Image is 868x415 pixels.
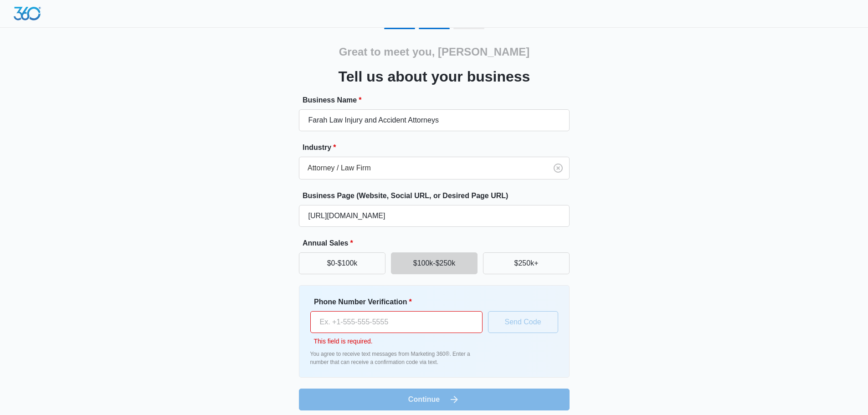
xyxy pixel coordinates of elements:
[303,238,573,249] label: Annual Sales
[338,66,530,87] h3: Tell us about your business
[303,190,573,201] label: Business Page (Website, Social URL, or Desired Page URL)
[391,252,478,274] button: $100k-$250k
[339,44,529,60] h2: Great to meet you, [PERSON_NAME]
[299,109,570,131] input: e.g. Jane's Plumbing
[299,205,570,227] input: e.g. janesplumbing.com
[310,350,483,366] p: You agree to receive text messages from Marketing 360®. Enter a number that can receive a confirm...
[314,297,486,307] label: Phone Number Verification
[551,161,565,175] button: Clear
[314,337,483,346] p: This field is required.
[299,252,385,274] button: $0-$100k
[303,142,573,153] label: Industry
[310,311,483,333] input: Ex. +1-555-555-5555
[303,95,573,106] label: Business Name
[483,252,570,274] button: $250k+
